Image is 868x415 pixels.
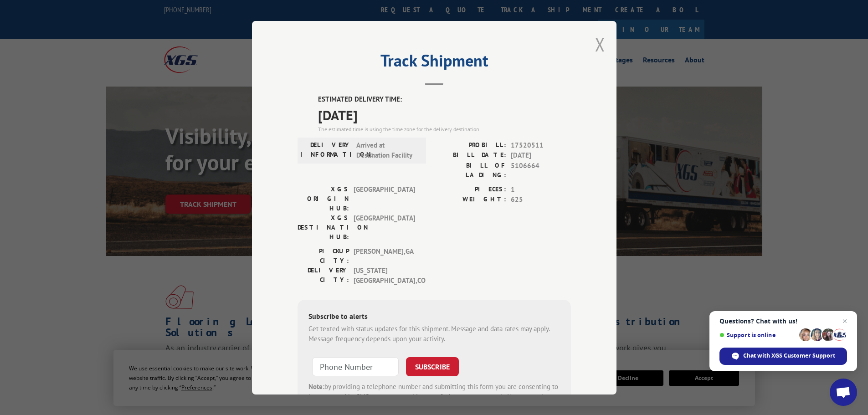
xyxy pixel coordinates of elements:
label: DELIVERY CITY: [298,265,349,286]
button: SUBSCRIBE [406,357,459,376]
label: XGS DESTINATION HUB: [298,213,349,241]
label: DELIVERY INFORMATION: [300,140,352,160]
strong: Note: [308,382,324,390]
label: PROBILL: [434,140,506,150]
h2: Track Shipment [298,54,571,72]
span: 1 [511,184,571,195]
button: Close modal [595,32,605,56]
input: Phone Number [312,357,399,376]
span: 5106664 [511,160,571,179]
span: [GEOGRAPHIC_DATA] [354,213,415,241]
span: Arrived at Destination Facility [356,140,418,160]
span: [DATE] [511,150,571,161]
span: [DATE] [318,104,571,125]
span: 625 [511,195,571,205]
label: BILL OF LADING: [434,160,506,179]
a: Open chat [830,379,857,406]
span: Support is online [719,332,796,338]
label: PIECES: [434,184,506,195]
label: ESTIMATED DELIVERY TIME: [318,94,571,105]
span: [PERSON_NAME] , GA [354,246,415,265]
div: The estimated time is using the time zone for the delivery destination. [318,125,571,133]
div: Get texted with status updates for this shipment. Message and data rates may apply. Message frequ... [308,323,560,344]
label: WEIGHT: [434,195,506,205]
div: Subscribe to alerts [308,310,560,323]
span: Questions? Chat with us! [719,318,847,325]
span: Chat with XGS Customer Support [719,348,847,365]
span: 17520511 [511,140,571,150]
label: PICKUP CITY: [298,246,349,265]
span: Chat with XGS Customer Support [743,352,835,360]
label: XGS ORIGIN HUB: [298,184,349,213]
span: [GEOGRAPHIC_DATA] [354,184,415,213]
div: by providing a telephone number and submitting this form you are consenting to be contacted by SM... [308,381,560,412]
label: BILL DATE: [434,150,506,161]
span: [US_STATE][GEOGRAPHIC_DATA] , CO [354,265,415,286]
